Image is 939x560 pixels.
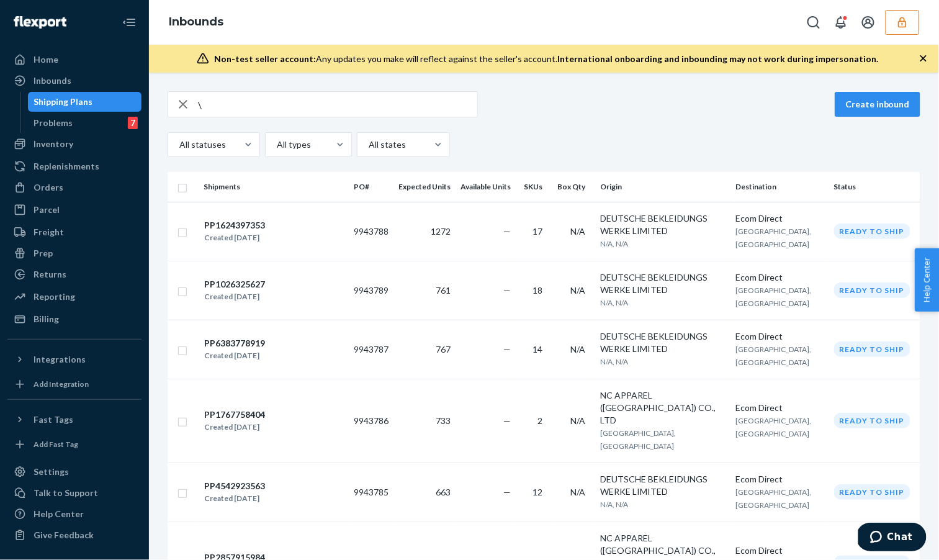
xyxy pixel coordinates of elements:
button: Help Center [915,248,939,312]
th: Box Qty [552,172,595,202]
div: PP1767758404 [204,409,265,421]
a: Reporting [7,287,142,307]
td: 9943789 [349,261,393,320]
span: 2 [537,415,542,426]
button: Open account menu [856,10,881,35]
div: Created [DATE] [204,232,265,244]
div: Home [34,53,58,66]
div: PP6383778919 [204,337,265,350]
span: N/A [570,487,585,497]
a: Freight [7,222,142,242]
div: DEUTSCHE BEKLEIDUNGS WERKE LIMITED [600,473,726,498]
div: NC APPAREL ([GEOGRAPHIC_DATA]) CO., LTD [600,389,726,427]
span: 12 [532,487,542,497]
span: [GEOGRAPHIC_DATA], [GEOGRAPHIC_DATA] [735,345,811,367]
a: Orders [7,178,142,197]
span: N/A [570,285,585,296]
a: Add Integration [7,374,142,394]
th: Expected Units [393,172,456,202]
div: DEUTSCHE BEKLEIDUNGS WERKE LIMITED [600,271,726,296]
span: — [503,285,511,296]
span: 17 [532,226,542,237]
img: Flexport logo [14,16,66,29]
div: PP4542923563 [204,480,265,492]
div: Billing [34,313,59,325]
a: Billing [7,309,142,329]
div: Ready to ship [834,484,910,500]
a: Replenishments [7,156,142,176]
div: Ready to ship [834,282,910,298]
span: N/A, N/A [600,298,628,307]
a: Inbounds [7,71,142,91]
span: [GEOGRAPHIC_DATA], [GEOGRAPHIC_DATA] [735,416,811,438]
span: International onboarding and inbounding may not work during impersonation. [557,53,879,64]
span: — [503,415,511,426]
div: Ecom Direct [735,212,824,225]
th: PO# [349,172,393,202]
a: Help Center [7,504,142,524]
span: 767 [436,344,451,355]
button: Create inbound [835,92,920,117]
td: 9943787 [349,320,393,379]
div: Created [DATE] [204,291,265,303]
a: Inventory [7,134,142,154]
span: 761 [436,285,451,296]
div: Created [DATE] [204,421,265,433]
input: All states [367,138,369,151]
div: Ready to ship [834,413,910,428]
div: Inbounds [34,75,71,87]
div: Problems [34,117,73,129]
div: Replenishments [34,160,99,173]
a: Returns [7,264,142,284]
div: PP1624397353 [204,219,265,232]
td: 9943786 [349,379,393,463]
a: Shipping Plans [28,92,142,112]
a: Add Fast Tag [7,435,142,454]
div: Created [DATE] [204,350,265,362]
a: Home [7,50,142,70]
th: Status [829,172,920,202]
span: N/A, N/A [600,357,628,366]
div: Ecom Direct [735,330,824,343]
a: Inbounds [169,15,223,29]
span: N/A [570,415,585,426]
button: Open Search Box [801,10,826,35]
div: Ecom Direct [735,544,824,557]
span: [GEOGRAPHIC_DATA], [GEOGRAPHIC_DATA] [735,487,811,510]
td: 9943785 [349,463,393,522]
div: Ecom Direct [735,271,824,284]
button: Close Navigation [117,10,142,35]
span: 18 [532,285,542,296]
span: [GEOGRAPHIC_DATA], [GEOGRAPHIC_DATA] [735,286,811,308]
button: Integrations [7,350,142,369]
button: Give Feedback [7,525,142,545]
th: Available Units [456,172,516,202]
div: Shipping Plans [34,96,93,108]
div: DEUTSCHE BEKLEIDUNGS WERKE LIMITED [600,330,726,355]
span: — [503,226,511,237]
div: Orders [34,181,63,194]
input: All types [276,138,277,151]
input: All statuses [178,138,179,151]
input: Search inbounds by name, destination, msku... [198,92,477,117]
div: Created [DATE] [204,492,265,505]
span: [GEOGRAPHIC_DATA], [GEOGRAPHIC_DATA] [600,428,676,451]
div: Add Integration [34,379,89,389]
div: Settings [34,466,69,478]
div: Give Feedback [34,529,94,541]
div: Inventory [34,138,73,150]
div: Add Fast Tag [34,439,78,449]
span: — [503,487,511,497]
span: 733 [436,415,451,426]
button: Open notifications [829,10,853,35]
a: Prep [7,243,142,263]
iframe: Opens a widget where you can chat to one of our agents [858,523,927,554]
div: Returns [34,268,66,281]
span: 14 [532,344,542,355]
span: N/A [570,226,585,237]
span: Non-test seller account: [214,53,316,64]
div: Ecom Direct [735,473,824,485]
div: Integrations [34,353,86,366]
th: Origin [595,172,730,202]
